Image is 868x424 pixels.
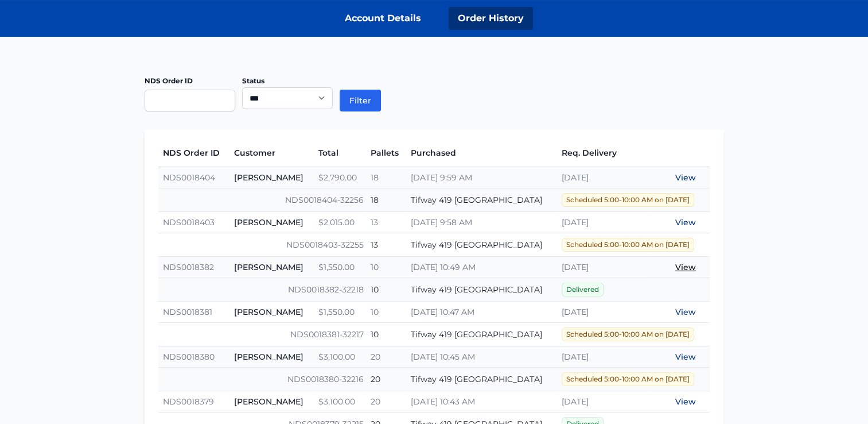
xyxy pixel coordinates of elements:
td: [PERSON_NAME] [229,346,314,368]
label: NDS Order ID [145,76,193,85]
span: Scheduled 5:00-10:00 AM on [DATE] [562,238,694,252]
span: Scheduled 5:00-10:00 AM on [DATE] [562,372,694,386]
a: View [675,352,696,362]
td: 18 [366,167,406,188]
th: Total [314,139,365,167]
td: $1,550.00 [314,257,365,278]
td: [PERSON_NAME] [229,302,314,323]
label: Status [242,76,264,85]
td: 20 [366,368,406,391]
a: NDS0018404 [163,172,215,183]
td: 10 [366,257,406,278]
td: $2,790.00 [314,167,365,188]
a: View [675,217,696,228]
a: NDS0018379 [163,396,214,407]
a: View [675,396,696,407]
th: Purchased [406,139,558,167]
button: Filter [340,90,381,111]
td: [DATE] 9:58 AM [406,212,558,233]
a: View [675,307,696,317]
td: NDS0018381-32217 [158,323,365,346]
td: 10 [366,302,406,323]
td: [DATE] 10:49 AM [406,257,558,278]
td: [DATE] [557,212,650,233]
td: Tifway 419 [GEOGRAPHIC_DATA] [406,188,558,212]
td: $3,100.00 [314,391,365,413]
td: $2,015.00 [314,212,365,233]
td: 20 [366,391,406,413]
th: Customer [229,139,314,167]
td: [DATE] 10:47 AM [406,302,558,323]
td: [PERSON_NAME] [229,212,314,233]
td: [DATE] 10:45 AM [406,346,558,368]
td: 13 [366,212,406,233]
td: [PERSON_NAME] [229,167,314,188]
td: NDS0018382-32218 [158,278,365,302]
span: Delivered [562,283,604,296]
td: [DATE] 10:43 AM [406,391,558,413]
td: $1,550.00 [314,302,365,323]
td: Tifway 419 [GEOGRAPHIC_DATA] [406,278,558,302]
td: Tifway 419 [GEOGRAPHIC_DATA] [406,368,558,391]
td: $3,100.00 [314,346,365,368]
a: NDS0018403 [163,217,215,228]
td: [DATE] [557,167,650,188]
th: Req. Delivery [557,139,650,167]
td: 18 [366,188,406,212]
td: 10 [366,278,406,302]
a: View [675,262,696,272]
td: [DATE] [557,391,650,413]
td: 20 [366,346,406,368]
th: Pallets [366,139,406,167]
td: [DATE] 9:59 AM [406,167,558,188]
td: [PERSON_NAME] [229,391,314,413]
td: Tifway 419 [GEOGRAPHIC_DATA] [406,233,558,257]
a: NDS0018380 [163,352,215,362]
td: NDS0018403-32255 [158,233,365,257]
td: [DATE] [557,346,650,368]
span: Scheduled 5:00-10:00 AM on [DATE] [562,193,694,207]
a: Order History [449,7,533,30]
th: NDS Order ID [158,139,229,167]
a: NDS0018382 [163,262,214,272]
td: 13 [366,233,406,257]
span: Scheduled 5:00-10:00 AM on [DATE] [562,327,694,341]
a: Account Details [336,7,430,30]
td: [DATE] [557,302,650,323]
td: [DATE] [557,257,650,278]
a: View [675,172,696,183]
a: NDS0018381 [163,307,212,317]
td: [PERSON_NAME] [229,257,314,278]
td: 10 [366,323,406,346]
td: Tifway 419 [GEOGRAPHIC_DATA] [406,323,558,346]
td: NDS0018380-32216 [158,368,365,391]
td: NDS0018404-32256 [158,188,365,212]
